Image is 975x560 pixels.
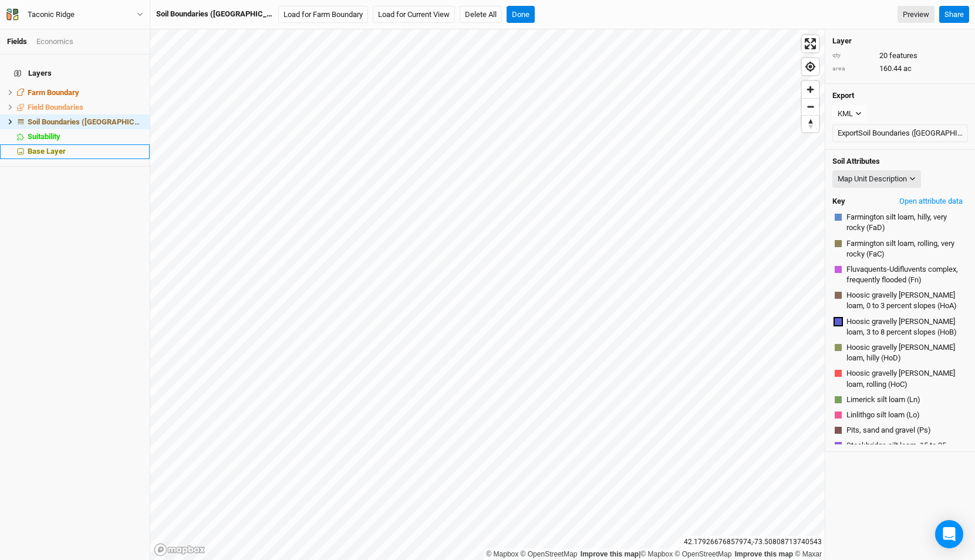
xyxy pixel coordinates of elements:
span: Reset bearing to north [802,116,819,132]
div: Economics [36,36,73,47]
span: Suitability [28,132,60,141]
div: Field Boundaries [28,103,143,112]
div: area [832,65,873,73]
span: Farmington silt loam, hilly, very rocky (FaD) [846,212,966,233]
button: Zoom in [802,81,819,98]
a: Improve this map [735,550,793,558]
span: Hoosic gravelly [PERSON_NAME] loam, hilly (HoD) [846,342,966,363]
span: Soil Boundaries ([GEOGRAPHIC_DATA]) [28,117,162,126]
span: Limerick silt loam (Ln) [846,394,920,405]
div: Taconic Ridge [28,9,75,21]
span: ac [903,63,912,74]
button: Share [939,6,969,23]
a: Fields [7,37,27,46]
button: KML [832,105,867,123]
span: Linlithgo silt loam (Lo) [846,410,920,420]
div: Soil Boundaries (US) [156,9,274,19]
button: Find my location [802,58,819,75]
div: Base Layer [28,147,143,156]
button: Load for Farm Boundary [278,6,368,23]
a: Mapbox [486,550,518,558]
span: Hoosic gravelly [PERSON_NAME] loam, 3 to 8 percent slopes (HoB) [846,316,966,338]
div: qty [832,51,873,60]
h4: Export [832,91,968,100]
button: Load for Current View [373,6,455,23]
a: Mapbox [640,550,673,558]
span: Base Layer [28,147,66,156]
div: Soil Boundaries (US) [28,117,143,127]
h4: Key [832,197,845,206]
span: Zoom out [802,99,819,115]
span: Stockbridge silt loam, 15 to 25 percent slopes (StD) [846,440,966,461]
span: features [889,50,917,61]
h4: Soil Attributes [832,157,968,166]
canvas: Map [150,29,825,560]
div: Farm Boundary [28,88,143,97]
span: Hoosic gravelly [PERSON_NAME] loam, rolling (HoC) [846,368,966,389]
a: Maxar [795,550,822,558]
button: Reset bearing to north [802,115,819,132]
div: | [486,548,822,560]
span: Pits, sand and gravel (Ps) [846,425,931,436]
span: Farmington silt loam, rolling, very rocky (FaC) [846,238,966,259]
button: Open attribute data [894,193,968,210]
span: Hoosic gravelly [PERSON_NAME] loam, 0 to 3 percent slopes (HoA) [846,290,966,311]
button: Taconic Ridge [6,8,144,21]
a: Mapbox logo [154,543,205,556]
div: Suitability [28,132,143,141]
span: Field Boundaries [28,103,83,112]
div: 160.44 [832,63,968,74]
button: ExportSoil Boundaries ([GEOGRAPHIC_DATA]) [832,124,968,142]
button: Map Unit Description [832,170,921,188]
div: 42.17926676857974 , -73.50808713740543 [681,536,825,548]
h4: Layer [832,36,968,46]
a: Improve this map [581,550,639,558]
div: Open Intercom Messenger [935,520,963,548]
button: Zoom out [802,98,819,115]
div: KML [838,108,853,120]
div: Map Unit Description [838,173,907,185]
a: Preview [898,6,934,23]
span: Fluvaquents-Udifluvents complex, frequently flooded (Fn) [846,264,966,285]
button: Delete All [460,6,502,23]
a: OpenStreetMap [521,550,578,558]
span: Farm Boundary [28,88,79,97]
h4: Layers [7,62,143,85]
a: OpenStreetMap [675,550,732,558]
button: Done [507,6,535,23]
button: Enter fullscreen [802,35,819,52]
div: 20 [832,50,968,61]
